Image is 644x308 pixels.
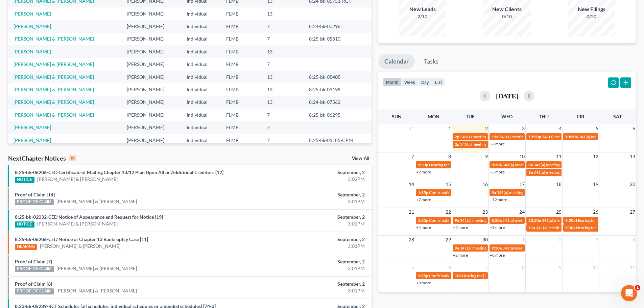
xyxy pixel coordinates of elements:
td: 7 [262,33,304,45]
div: 3:01PM [253,265,365,272]
span: 9a [528,170,533,175]
td: [PERSON_NAME] [121,58,181,70]
span: 3 [521,124,525,133]
td: [PERSON_NAME] [121,7,181,20]
span: 341(a) meeting for [PERSON_NAME] & [PERSON_NAME] [499,134,600,139]
a: [PERSON_NAME] & [PERSON_NAME] [14,87,94,92]
a: +5 more [453,225,468,230]
td: 13 [262,96,304,109]
span: 341(a) meeting for [PERSON_NAME] [536,225,601,230]
td: 7 [262,134,304,146]
a: [PERSON_NAME] & [PERSON_NAME] [14,99,94,105]
span: 8:30a [492,162,502,167]
span: Sat [613,114,622,119]
div: September, 2 [253,169,365,176]
td: FLMB [221,109,262,121]
div: 0/20 [568,13,615,20]
span: 8:30a [492,218,502,223]
a: [PERSON_NAME] & [PERSON_NAME] [37,176,118,183]
div: 3:02PM [253,176,365,183]
td: 7 [262,109,304,121]
td: [PERSON_NAME] [121,134,181,146]
a: [PERSON_NAME] & [PERSON_NAME] [56,198,137,205]
div: September, 2 [253,258,365,265]
a: [PERSON_NAME] [14,49,51,54]
a: Tasks [418,54,445,69]
div: New Leads [399,5,446,13]
td: FLMB [221,134,262,146]
span: 2p [455,134,459,139]
td: Individual [181,71,221,83]
a: [PERSON_NAME] [14,124,51,130]
span: 341(a) meeting for [PERSON_NAME] [533,162,599,167]
span: 31 [408,124,415,133]
td: FLMB [221,121,262,134]
button: week [401,77,418,87]
span: Sun [392,114,402,119]
span: 9 [558,263,562,271]
td: FLMB [221,58,262,70]
td: [PERSON_NAME] [121,96,181,109]
td: Individual [181,58,221,70]
span: 10:30a [565,134,578,139]
a: [PERSON_NAME] & [PERSON_NAME] [40,243,120,250]
a: View All [352,156,369,161]
span: 4 [632,236,636,244]
div: PROOF OF CLAIM [15,199,54,205]
a: 8:25-bk-02032-CED Notice of Appearance and Request for Notice [19] [15,214,163,220]
a: [PERSON_NAME] [14,11,51,17]
span: Thu [539,114,549,119]
td: FLMB [221,20,262,32]
span: 6 [448,263,452,271]
div: HEARING [15,244,37,250]
td: 8:24-bk-07562 [304,96,372,109]
span: 341(a) meeting for [PERSON_NAME] [502,245,568,251]
td: [PERSON_NAME] [121,83,181,96]
span: 341(a) meeting for [PERSON_NAME] [460,245,525,251]
span: 9a [528,162,533,167]
a: [PERSON_NAME] & [PERSON_NAME] [14,112,94,118]
span: 341(a) meeting for [PERSON_NAME] [502,162,568,167]
span: 341(a) meeting for [PERSON_NAME] [460,218,525,223]
span: Tue [466,114,475,119]
span: 341(a) meeting for [PERSON_NAME] & [PERSON_NAME] [497,190,598,195]
span: 10:30a [528,218,541,223]
div: 3:01PM [253,243,365,250]
td: Individual [181,134,221,146]
span: 7 [484,263,488,271]
span: 27 [629,208,636,216]
div: 0/10 [483,13,531,20]
span: 18 [555,180,562,188]
span: 2 [558,236,562,244]
span: 30 [482,236,488,244]
a: [PERSON_NAME] [14,23,51,29]
div: New Clients [483,5,531,13]
td: 7 [262,121,304,134]
span: 7 [411,152,415,161]
td: Individual [181,20,221,32]
span: 28 [408,236,415,244]
span: Mon [428,114,439,119]
span: 341(a) meeting for [PERSON_NAME] [578,134,644,139]
td: FLMB [221,45,262,58]
span: 10 [519,152,525,161]
td: [PERSON_NAME] [121,33,181,45]
span: 21 [408,208,415,216]
div: 3:01PM [253,220,365,227]
a: Proof of Claim [14] [15,192,55,197]
span: 1:30p [418,218,428,223]
a: [PERSON_NAME] & [PERSON_NAME] [14,36,94,42]
span: 9a [455,245,459,251]
span: 2p [455,142,459,147]
span: 341(a) meeting for [PERSON_NAME] [502,218,568,223]
td: Individual [181,45,221,58]
td: 13 [262,7,304,20]
a: [PERSON_NAME] & [PERSON_NAME] [37,220,118,227]
span: 341(a) meeting for [PERSON_NAME] [533,170,599,175]
div: NOTICE [15,221,34,228]
div: September, 2 [253,214,365,220]
td: FLMB [221,7,262,20]
td: 8:24-bk-00296 [304,20,372,32]
div: New Filings [568,5,615,13]
a: +2 more [416,169,431,174]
